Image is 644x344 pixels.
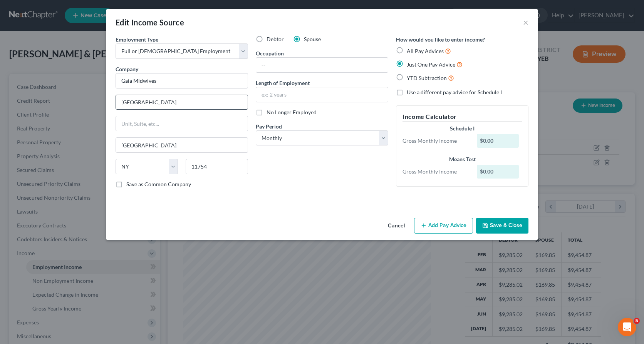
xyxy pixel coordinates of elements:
input: Enter address... [116,95,248,110]
span: Employment Type [116,36,158,43]
span: No Longer Employed [267,109,317,115]
h5: Income Calculator [402,112,522,122]
label: Length of Employment [256,79,310,87]
div: $0.00 [477,134,519,148]
input: ex: 2 years [256,87,388,102]
div: Gross Monthly Income [399,168,473,175]
div: Edit Income Source [116,17,184,28]
span: Spouse [304,36,321,42]
input: Enter zip... [186,159,248,174]
iframe: Intercom live chat [618,318,636,336]
span: 5 [634,318,640,324]
span: Pay Period [256,123,282,130]
button: Add Pay Advice [414,218,473,234]
button: × [523,18,528,27]
span: Use a different pay advice for Schedule I [407,89,502,95]
div: $0.00 [477,165,519,179]
div: Means Test [402,155,522,163]
input: Unit, Suite, etc... [116,116,248,131]
span: YTD Subtraction [407,75,447,81]
input: Enter city... [116,138,248,152]
button: Save & Close [476,218,528,234]
span: Save as Common Company [126,181,191,187]
span: Company [116,66,138,72]
div: Schedule I [402,125,522,132]
input: Search company by name... [116,73,248,89]
label: How would you like to enter income? [396,35,485,43]
button: Cancel [382,219,411,234]
span: Just One Pay Advice [407,61,455,68]
div: Gross Monthly Income [399,137,473,145]
span: All Pay Advices [407,48,444,54]
label: Occupation [256,49,284,57]
span: Debtor [267,36,284,42]
input: -- [256,58,388,72]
